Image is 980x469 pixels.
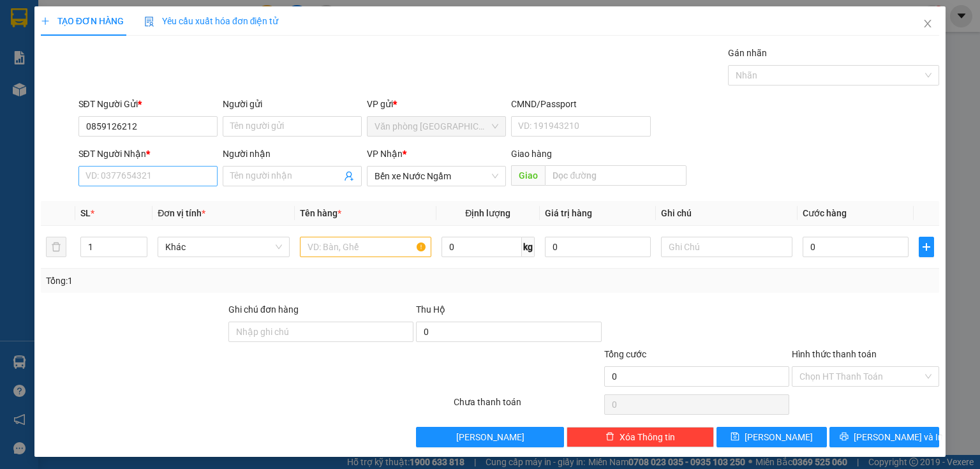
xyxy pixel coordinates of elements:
[165,237,281,257] span: Khác
[840,432,849,442] span: printer
[910,6,946,42] button: Close
[158,208,205,218] span: Đơn vị tính
[228,322,413,342] input: Ghi chú đơn hàng
[923,19,933,29] span: close
[416,304,445,315] span: Thu Hộ
[545,165,687,186] input: Dọc đường
[792,349,877,359] label: Hình thức thanh toán
[344,171,354,181] span: user-add
[228,304,299,315] label: Ghi chú đơn hàng
[803,208,847,218] span: Cước hàng
[919,237,934,257] button: plus
[511,149,552,159] span: Giao hàng
[375,167,498,186] span: Bến xe Nước Ngầm
[46,274,379,288] div: Tổng: 1
[919,242,933,252] span: plus
[465,208,510,218] span: Định lượng
[300,208,341,218] span: Tên hàng
[41,17,50,26] span: plus
[144,17,154,27] img: icon
[522,237,535,257] span: kg
[367,97,506,111] div: VP gửi
[416,427,563,447] button: [PERSON_NAME]
[41,16,124,26] span: TẠO ĐƠN HÀNG
[511,97,650,111] div: CMND/Passport
[223,97,362,111] div: Người gửi
[567,427,714,447] button: deleteXóa Thông tin
[620,430,675,444] span: Xóa Thông tin
[656,201,798,226] th: Ghi chú
[223,147,362,161] div: Người nhận
[80,208,91,218] span: SL
[375,117,498,136] span: Văn phòng Đà Lạt
[605,432,614,442] span: delete
[728,48,767,58] label: Gán nhãn
[46,237,66,257] button: delete
[604,349,646,359] span: Tổng cước
[456,430,524,444] span: [PERSON_NAME]
[545,208,592,218] span: Giá trị hàng
[745,430,813,444] span: [PERSON_NAME]
[452,395,602,417] div: Chưa thanh toán
[78,147,218,161] div: SĐT Người Nhận
[545,237,651,257] input: 0
[731,432,739,442] span: save
[854,430,943,444] span: [PERSON_NAME] và In
[144,16,279,26] span: Yêu cầu xuất hóa đơn điện tử
[661,237,792,257] input: Ghi Chú
[78,97,218,111] div: SĐT Người Gửi
[300,237,431,257] input: VD: Bàn, Ghế
[829,427,940,447] button: printer[PERSON_NAME] và In
[367,149,403,159] span: VP Nhận
[511,165,545,186] span: Giao
[716,427,827,447] button: save[PERSON_NAME]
